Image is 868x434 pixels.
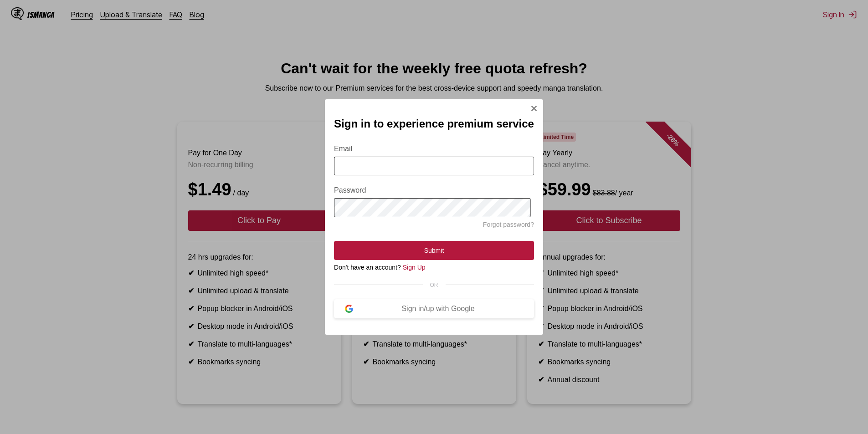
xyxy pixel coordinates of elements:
a: Forgot password? [483,221,534,228]
h2: Sign in to experience premium service [334,117,534,130]
button: Sign in/up with Google [334,299,534,318]
img: Close [530,105,538,112]
label: Email [334,145,534,153]
div: OR [334,282,534,288]
div: Don't have an account? [334,264,534,271]
img: google-logo [345,305,353,313]
label: Password [334,186,534,194]
div: Sign In Modal [325,99,543,335]
div: Sign in/up with Google [353,305,523,313]
a: Sign Up [403,264,426,271]
button: Submit [334,241,534,260]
